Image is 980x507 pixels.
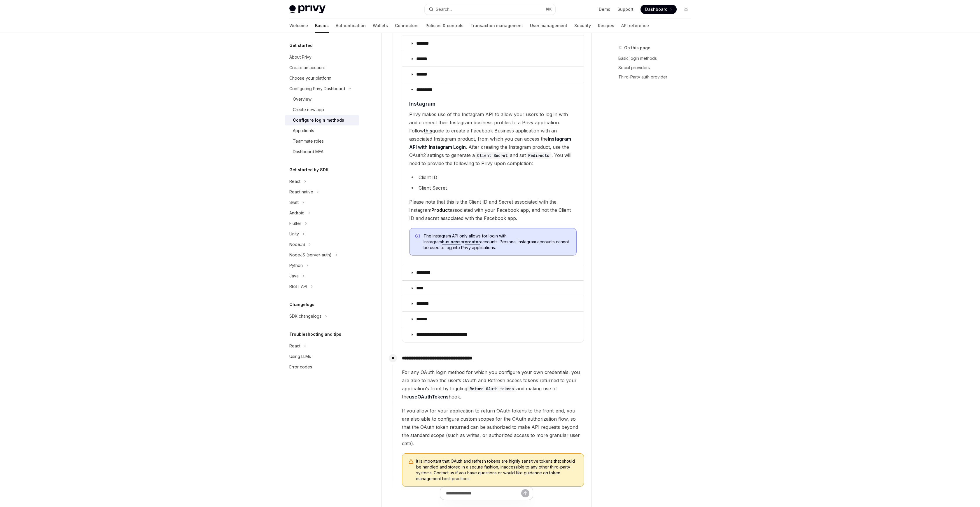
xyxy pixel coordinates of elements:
[289,283,307,290] div: REST API
[621,19,649,33] a: API reference
[546,7,552,12] span: ⌘ K
[402,407,584,447] span: If you allow for your application to return OAuth tokens to the front-end, you are also able to c...
[409,184,577,192] li: Client Secret
[640,5,677,14] a: Dashboard
[285,52,359,62] a: About Privy
[409,394,449,400] a: useOAuthTokens
[409,110,577,167] span: Privy makes use of the Instagram API to allow your users to log in with and connect their Instagr...
[289,342,300,349] div: React
[526,152,552,159] code: Redirects
[293,127,314,134] div: App clients
[289,54,311,61] div: About Privy
[315,19,329,33] a: Basics
[618,63,695,72] a: Social providers
[402,368,584,401] span: For any OAuth login method for which you configure your own credentials, you are able to have the...
[530,19,567,33] a: User management
[285,136,359,146] a: Teammate roles
[285,115,359,125] a: Configure login methods
[645,6,668,12] span: Dashboard
[293,138,324,145] div: Teammate roles
[402,82,584,265] details: **** ****Navigate to headerInstagramPrivy makes use of the Instagram API to allow your users to l...
[289,199,299,206] div: Swift
[521,489,529,497] button: Send message
[289,209,304,216] div: Android
[681,5,691,14] button: Toggle dark mode
[574,19,591,33] a: Security
[436,6,452,13] div: Search...
[423,233,570,251] span: The Instagram API only allows for login with Instagram or accounts. Personal Instagram accounts c...
[285,73,359,83] a: Choose your platform
[285,362,359,372] a: Error codes
[285,94,359,104] a: Overview
[618,54,695,63] a: Basic login methods
[293,96,311,103] div: Overview
[289,188,313,195] div: React native
[289,220,301,227] div: Flutter
[293,148,323,155] div: Dashboard MFA
[289,363,312,370] div: Error codes
[289,353,311,360] div: Using LLMs
[618,72,695,82] a: Third-Party auth provider
[289,251,332,258] div: NodeJS (server-auth)
[424,128,432,134] a: this
[285,351,359,362] a: Using LLMs
[289,178,300,185] div: React
[293,117,344,124] div: Configure login methods
[475,152,510,159] code: Client Secret
[415,234,421,239] svg: Info
[289,241,305,248] div: NodeJS
[289,230,299,237] div: Unity
[598,19,614,33] a: Recipes
[289,64,325,71] div: Create an account
[409,173,577,181] li: Client ID
[470,19,523,33] a: Transaction management
[285,125,359,136] a: App clients
[289,85,345,92] div: Configuring Privy Dashboard
[425,4,555,15] button: Search...⌘K
[467,386,516,392] code: Return OAuth tokens
[409,198,577,222] span: Please note that this is the Client ID and Secret associated with the Instagram associated with y...
[416,458,578,482] span: It is important that OAuth and refresh tokens are highly sensitive tokens that should be handled ...
[409,100,435,108] span: Instagram
[431,207,450,213] strong: Product
[442,239,461,244] a: business
[289,42,313,49] h5: Get started
[408,459,414,465] svg: Warning
[373,19,388,33] a: Wallets
[624,44,650,51] span: On this page
[289,272,299,279] div: Java
[289,331,341,338] h5: Troubleshooting and tips
[336,19,366,33] a: Authentication
[617,6,633,12] a: Support
[289,75,331,82] div: Choose your platform
[285,146,359,157] a: Dashboard MFA
[285,62,359,73] a: Create an account
[599,6,610,12] a: Demo
[289,5,325,13] img: light logo
[289,301,314,308] h5: Changelogs
[289,166,329,173] h5: Get started by SDK
[426,19,463,33] a: Policies & controls
[289,313,321,320] div: SDK changelogs
[289,262,303,269] div: Python
[285,104,359,115] a: Create new app
[293,106,324,113] div: Create new app
[465,239,480,244] a: creator
[395,19,419,33] a: Connectors
[289,19,308,33] a: Welcome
